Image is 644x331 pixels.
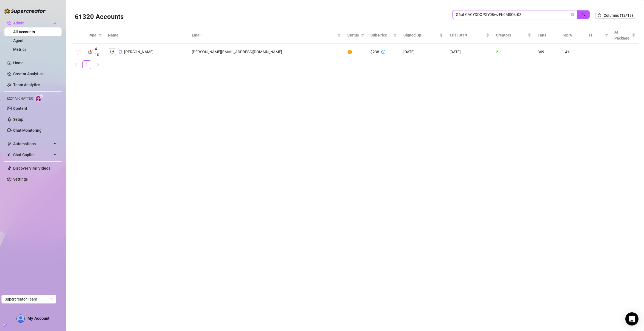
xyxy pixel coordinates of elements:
[96,63,99,66] span: right
[361,33,364,37] span: filter
[13,177,28,181] a: Settings
[347,32,359,38] span: Status
[75,13,124,21] h3: 61320 Accounts
[13,166,50,170] a: Discover Viral Videos
[7,142,12,146] span: thunderbolt
[35,94,43,102] img: AI Chatter
[381,50,385,54] span: info-circle
[611,44,639,60] td: -
[370,49,379,55] div: $238
[456,12,570,18] input: Search by UID / Name / Email / Creator Username
[493,27,534,44] th: Creators
[74,63,77,66] span: left
[105,27,188,44] th: Name
[446,27,492,44] th: Trial Start
[625,312,639,326] div: Open Intercom Messenger
[13,47,26,52] a: Metrics
[93,60,102,69] button: right
[110,50,114,54] span: logout
[370,32,392,38] span: Sub Price
[400,27,446,44] th: Signed Up
[598,13,601,17] span: setting
[13,117,23,122] a: Setup
[13,139,52,148] span: Automations
[17,315,24,322] img: AD_cMMTxCeTpmN1d5MnKJ1j-_uXZCpTKapSSqNGg4PyXtR_tCW7gZXTNmFz2tpVv9LSyNV7ff1CaS4f4q0HLYKULQOwoM5GQR...
[446,44,492,60] td: [DATE]
[13,69,57,78] a: Creator Analytics
[13,61,24,65] a: Home
[71,60,80,69] button: left
[76,50,80,54] button: Expand row
[95,46,101,58] div: 4-10
[3,323,7,327] span: build
[534,27,559,44] th: Fans
[93,60,102,69] li: Next Page
[604,13,633,18] span: Columns (12/18)
[192,32,336,38] span: Email
[124,50,154,54] span: [PERSON_NAME]
[360,31,365,39] span: filter
[188,27,344,44] th: Email
[99,33,102,37] span: filter
[367,27,400,44] th: Sub Price
[88,49,93,55] div: 🏰
[13,30,35,34] a: All Accounts
[496,50,498,54] span: 2
[13,128,41,133] a: Chat Monitoring
[559,27,585,44] th: Top %
[496,32,527,38] span: Creators
[188,44,344,60] td: [PERSON_NAME][EMAIL_ADDRESS][DOMAIN_NAME]
[82,60,91,69] li: 1
[589,32,603,38] span: FF
[118,50,122,54] button: Copy Account UID
[347,50,352,54] span: 🟠
[118,50,122,54] span: copy
[7,96,33,101] span: Izzy AI Chatter
[538,50,544,54] span: 369
[7,21,12,25] span: crown
[27,316,49,321] span: My Account
[71,60,80,69] li: Previous Page
[400,44,446,60] td: [DATE]
[13,150,52,159] span: Chat Copilot
[571,13,574,16] button: close-circle
[108,48,116,55] button: logout
[5,295,53,303] span: Supercreator Team
[83,61,91,69] a: 1
[13,83,40,87] a: Team Analytics
[449,32,485,38] span: Trial Start
[595,12,635,19] button: Columns (12/18)
[562,50,570,54] span: 1.4%
[614,29,631,41] span: AI Package
[13,38,24,43] a: Agent
[605,33,608,37] span: filter
[604,31,609,39] span: filter
[88,32,96,38] span: Type
[582,13,585,16] span: search
[403,32,438,38] span: Signed Up
[98,31,103,39] span: filter
[4,8,46,14] img: logo-BBDzfeDw.svg
[611,27,639,44] th: AI Package
[13,106,27,111] a: Content
[13,19,52,27] span: Admin
[7,153,11,157] img: Chat Copilot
